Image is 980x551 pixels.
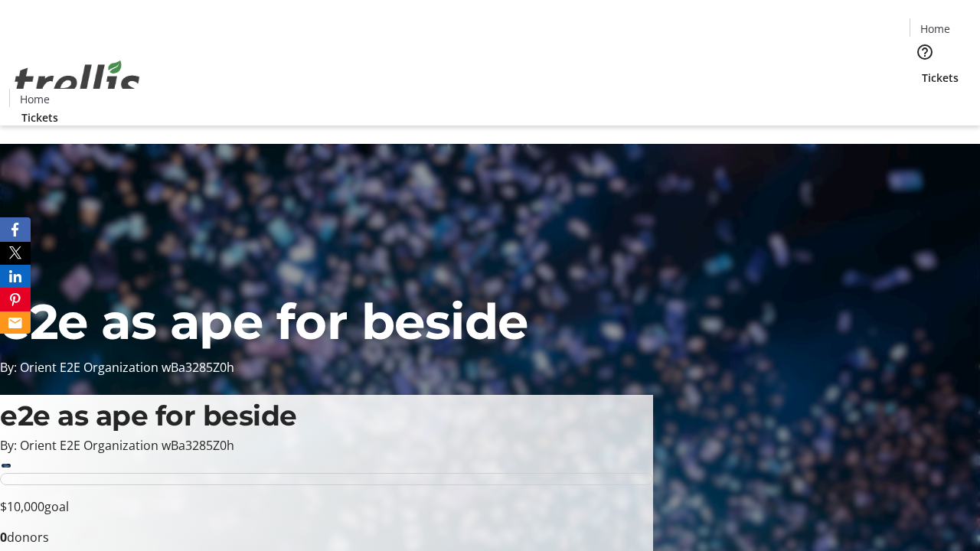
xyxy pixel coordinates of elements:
[20,91,50,107] span: Home
[910,86,940,116] button: Cart
[9,44,145,120] img: Orient E2E Organization wBa3285Z0h's Logo
[920,21,950,37] span: Home
[21,109,58,126] span: Tickets
[10,91,59,107] a: Home
[910,37,940,67] button: Help
[922,70,959,86] span: Tickets
[910,70,971,86] a: Tickets
[9,109,70,126] a: Tickets
[910,21,959,37] a: Home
